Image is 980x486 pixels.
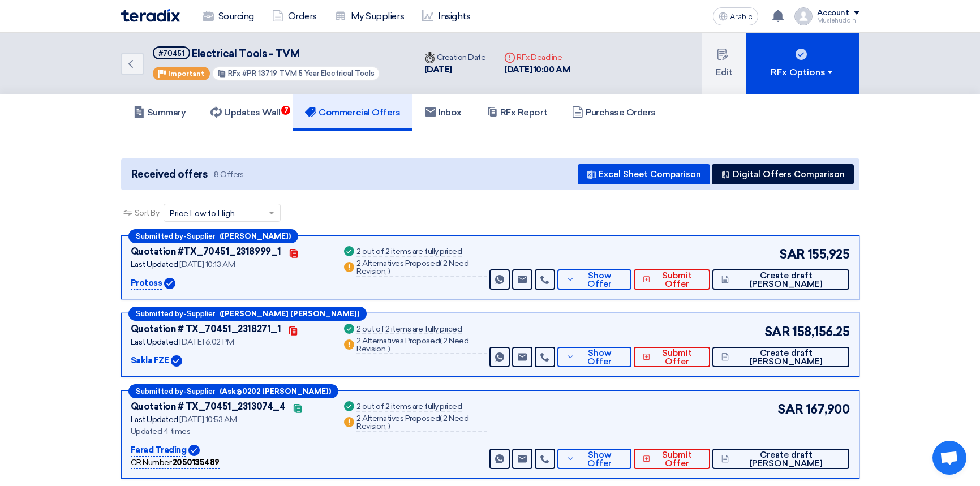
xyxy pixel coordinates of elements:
[356,402,462,411] font: 2 out of 2 items are fully priced
[356,336,468,354] font: 2 Need Revision,
[121,94,199,131] a: Summary
[183,233,187,241] font: -
[356,414,440,423] font: 2 Alternatives Proposed
[413,4,479,29] a: Insights
[662,270,692,289] font: Submit Offer
[187,387,215,395] font: Supplier
[586,107,656,118] font: Purchase Orders
[716,67,733,78] font: Edit
[319,107,400,118] font: Commercial Offers
[634,347,710,367] button: Submit Offer
[779,247,805,262] font: SAR
[424,64,452,75] font: [DATE]
[168,70,204,78] font: Important
[131,246,281,257] font: Quotation #TX_70451_2318999_1
[356,414,468,431] font: 2 Need Revision,
[194,4,263,29] a: Sourcing
[794,7,813,25] img: profile_test.png
[158,49,184,58] font: #70451
[388,266,390,276] font: )
[388,422,390,431] font: )
[218,11,254,21] font: Sourcing
[131,324,281,334] font: Quotation # TX_70451_2318271_1
[284,106,289,114] font: 7
[356,336,440,346] font: 2 Alternatives Proposed
[587,270,612,289] font: Show Offer
[242,69,375,78] font: #PR 13719 TVM 5 Year Electrical Tools
[135,208,160,218] font: Sort By
[806,402,850,417] font: 167,900
[153,46,381,61] h5: Electrical Tools - TVM
[220,232,291,240] font: ([PERSON_NAME])
[587,348,612,367] font: Show Offer
[224,107,280,118] font: Updates Wall
[932,441,966,475] div: Open chat
[131,337,178,347] font: Last Updated
[438,11,470,21] font: Insights
[356,259,468,276] font: 2 Need Revision,
[750,348,823,367] font: Create draft [PERSON_NAME]
[131,278,162,288] font: Protoss
[500,107,547,118] font: RFx Report
[179,415,237,424] font: [DATE] 10:53 AM
[440,414,442,423] font: (
[356,259,440,268] font: 2 Alternatives Proposed
[388,344,390,354] font: )
[777,402,803,417] font: SAR
[214,170,243,179] font: 8 Offers
[131,168,208,180] font: Received offers
[179,260,235,269] font: [DATE] 10:13 AM
[587,450,612,468] font: Show Offer
[730,12,753,21] font: Arabic
[356,324,462,334] font: 2 out of 2 items are fully priced
[557,347,631,367] button: Show Offer
[712,449,850,469] button: Create draft [PERSON_NAME]
[439,107,462,118] font: Inbox
[183,310,187,319] font: -
[171,355,182,367] img: Verified Account
[412,94,474,131] a: Inbox
[164,278,175,289] img: Verified Account
[557,449,631,469] button: Show Offer
[662,348,692,367] font: Submit Offer
[131,401,286,412] font: Quotation # TX_70451_2313074_4
[136,387,183,395] font: Submitted by
[634,269,710,290] button: Submit Offer
[179,337,234,347] font: [DATE] 6:02 PM
[228,69,240,78] font: RFx
[712,347,850,367] button: Create draft [PERSON_NAME]
[351,11,404,21] font: My Suppliers
[713,7,758,25] button: Arabic
[750,270,823,289] font: Create draft [PERSON_NAME]
[634,449,710,469] button: Submit Offer
[817,8,849,18] font: Account
[131,260,178,269] font: Last Updated
[578,164,710,184] button: Excel Sheet Comparison
[263,4,326,29] a: Orders
[131,355,169,365] font: Sakla FZE
[356,247,462,256] font: 2 out of 2 items are fully priced
[557,269,631,290] button: Show Offer
[817,17,856,24] font: Muslehuddin
[807,247,850,262] font: 155,925
[733,169,845,179] font: Digital Offers Comparison
[183,388,187,396] font: -
[440,336,442,346] font: (
[517,53,562,62] font: RFx Deadline
[771,67,826,78] font: RFx Options
[187,232,215,240] font: Supplier
[131,415,178,424] font: Last Updated
[192,48,299,60] font: Electrical Tools - TVM
[702,33,746,94] button: Edit
[792,324,849,339] font: 158,156.25
[187,309,215,318] font: Supplier
[326,4,413,29] a: My Suppliers
[147,107,186,118] font: Summary
[173,458,220,467] font: 2050135489
[288,11,317,21] font: Orders
[131,427,191,436] font: Updated 4 times
[131,445,187,455] font: Farad Trading
[170,209,235,218] font: Price Low to High
[293,94,412,131] a: Commercial Offers
[764,324,790,339] font: SAR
